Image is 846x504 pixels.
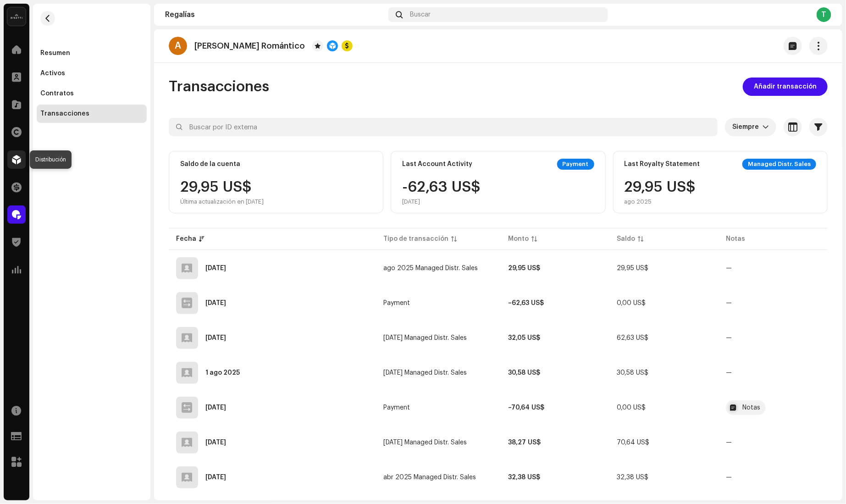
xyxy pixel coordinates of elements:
div: dropdown trigger [763,118,769,136]
button: Añadir transacción [743,78,828,96]
strong: 32,05 US$ [508,335,540,341]
strong: 32,38 US$ [508,474,540,481]
div: Last Account Activity [402,161,472,168]
re-m-nav-item: Contratos [37,84,147,103]
p: [PERSON_NAME] Romántico [194,41,305,51]
span: Payment [384,404,410,411]
span: ago 2025 Managed Distr. Sales [384,265,478,271]
div: T [817,7,831,22]
re-a-table-badge: — [726,265,732,271]
div: A [169,37,187,55]
span: 29,95 US$ [617,265,649,271]
div: Regalías [165,11,385,18]
div: Fecha [176,234,196,244]
div: Resumen [40,50,70,57]
span: 62,63 US$ [617,335,649,341]
div: Saldo [617,234,636,244]
span: Siempre [732,118,763,136]
div: Contratos [40,90,74,97]
re-a-table-badge: — [726,474,732,481]
span: Transacciones [169,78,269,96]
input: Buscar por ID externa [169,118,718,136]
re-a-table-badge: — [726,300,732,306]
div: Activos [40,70,65,77]
span: TRM $3.807 / ACINPRO $766 COP [726,400,820,415]
strong: 29,95 US$ [508,265,540,271]
span: Buscar [410,11,431,18]
div: 1 jun 2025 [205,474,226,481]
span: 0,00 US$ [617,300,646,306]
re-m-nav-item: Resumen [37,44,147,62]
div: 2 sept 2025 [205,335,226,341]
re-m-nav-item: Transacciones [37,105,147,123]
span: Payment [384,300,410,306]
div: [DATE] [402,198,481,205]
div: Last Royalty Statement [625,161,700,168]
div: Tipo de transacción [384,234,449,244]
div: Managed Distr. Sales [742,159,816,170]
div: Transacciones [40,110,89,117]
strong: 30,58 US$ [508,370,540,376]
span: may 2025 Managed Distr. Sales [384,439,467,446]
div: ago 2025 [625,198,696,205]
div: Notas [742,404,760,411]
re-a-table-badge: — [726,439,732,446]
span: Añadir transacción [754,78,817,96]
span: 70,64 US$ [617,439,650,446]
div: 3 jul 2025 [205,439,226,446]
img: 02a7c2d3-3c89-4098-b12f-2ff2945c95ee [7,7,26,26]
div: Monto [508,234,529,244]
div: 1 ago 2025 [205,370,240,376]
div: Payment [557,159,594,170]
strong: –62,63 US$ [508,300,544,306]
span: jul 2025 Managed Distr. Sales [384,335,467,341]
div: Saldo de la cuenta [180,161,240,168]
div: 2 oct 2025 [205,265,226,271]
re-m-nav-item: Activos [37,64,147,83]
re-a-table-badge: — [726,370,732,376]
span: abr 2025 Managed Distr. Sales [384,474,476,481]
strong: –70,64 US$ [508,404,544,411]
div: Última actualización en [DATE] [180,198,264,205]
div: 10 jul 2025 [205,404,226,411]
re-a-table-badge: — [726,335,732,341]
span: 30,58 US$ [617,370,649,376]
span: jun 2025 Managed Distr. Sales [384,370,467,376]
div: 11 sept 2025 [205,300,226,306]
strong: 38,27 US$ [508,439,541,446]
span: 32,38 US$ [617,474,649,481]
span: 0,00 US$ [617,404,646,411]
